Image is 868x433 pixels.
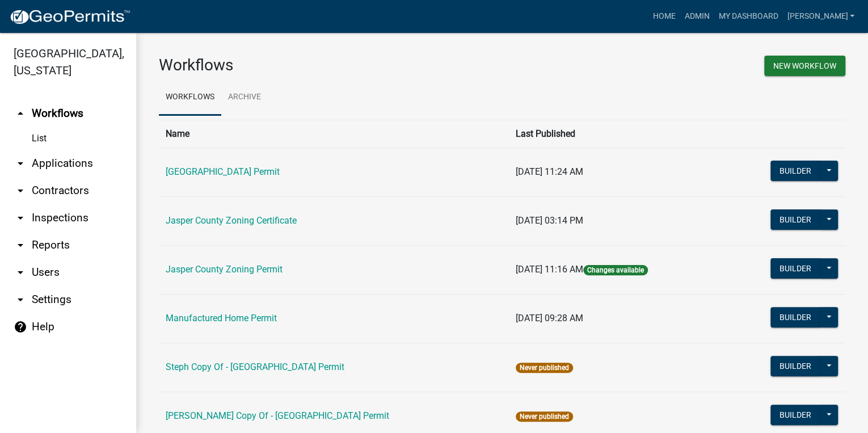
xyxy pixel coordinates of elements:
[221,79,268,116] a: Archive
[509,120,724,148] th: Last Published
[166,215,297,226] a: Jasper County Zoning Certificate
[680,6,714,27] a: Admin
[166,361,344,372] a: Steph Copy Of - [GEOGRAPHIC_DATA] Permit
[159,120,509,148] th: Name
[583,265,648,275] span: Changes available
[770,258,820,279] button: Builder
[770,209,820,230] button: Builder
[166,166,280,177] a: [GEOGRAPHIC_DATA] Permit
[770,307,820,327] button: Builder
[166,313,277,323] a: Manufactured Home Permit
[782,6,859,27] a: [PERSON_NAME]
[516,264,583,275] span: [DATE] 11:16 AM
[14,184,27,197] i: arrow_drop_down
[714,6,782,27] a: My Dashboard
[14,107,27,120] i: arrow_drop_up
[516,313,583,323] span: [DATE] 09:28 AM
[166,264,283,275] a: Jasper County Zoning Permit
[14,211,27,225] i: arrow_drop_down
[770,161,820,181] button: Builder
[516,411,573,422] span: Never published
[14,238,27,252] i: arrow_drop_down
[770,405,820,425] button: Builder
[764,56,845,76] button: New Workflow
[14,320,27,334] i: help
[14,266,27,279] i: arrow_drop_down
[166,410,389,421] a: [PERSON_NAME] Copy Of - [GEOGRAPHIC_DATA] Permit
[770,356,820,376] button: Builder
[516,363,573,373] span: Never published
[159,56,494,75] h3: Workflows
[159,79,221,116] a: Workflows
[516,215,583,226] span: [DATE] 03:14 PM
[14,157,27,170] i: arrow_drop_down
[516,166,583,177] span: [DATE] 11:24 AM
[648,6,680,27] a: Home
[14,293,27,306] i: arrow_drop_down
